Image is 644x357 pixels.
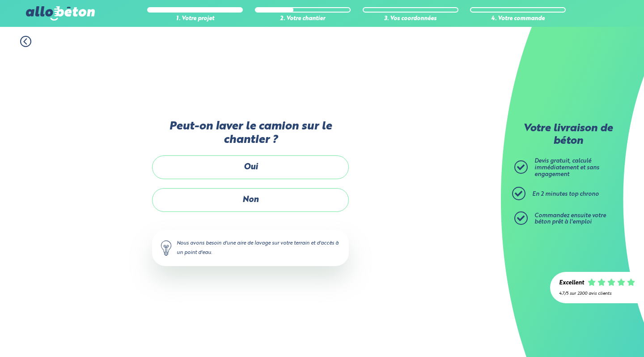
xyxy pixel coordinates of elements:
[147,16,243,22] div: 1. Votre projet
[363,16,458,22] div: 3. Vos coordonnées
[26,6,95,21] img: allobéton
[517,123,619,147] p: Votre livraison de béton
[152,230,349,266] div: Nous avons besoin d'une aire de lavage sur votre terrain et d'accès à un point d'eau.
[470,16,566,22] div: 4. Votre commande
[152,155,349,179] label: Oui
[534,158,599,177] span: Devis gratuit, calculé immédiatement et sans engagement
[534,213,606,225] span: Commandez ensuite votre béton prêt à l'emploi
[255,16,351,22] div: 2. Votre chantier
[152,120,349,146] label: Peut-on laver le camion sur le chantier ?
[152,188,349,212] label: Non
[559,291,635,296] div: 4.7/5 sur 2300 avis clients
[532,191,599,197] span: En 2 minutes top chrono
[559,280,584,287] div: Excellent
[564,322,634,347] iframe: Help widget launcher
